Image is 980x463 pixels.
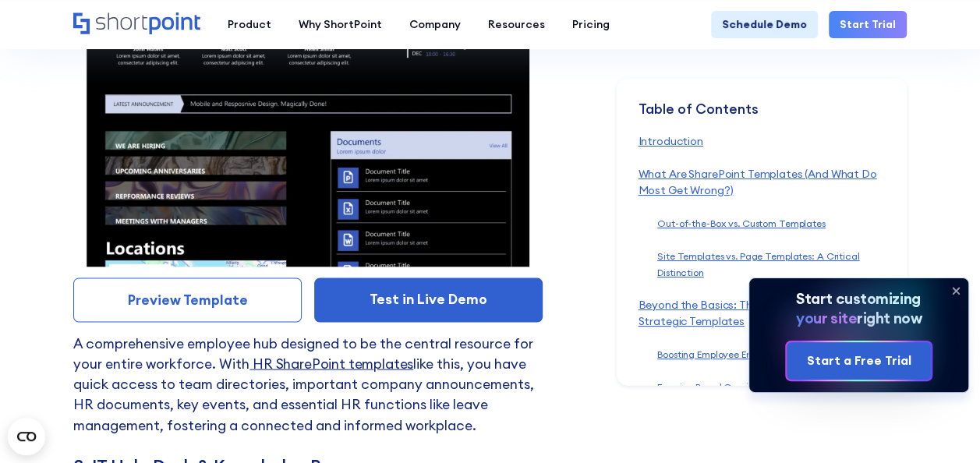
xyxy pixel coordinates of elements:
[829,11,907,38] a: Start Trial
[249,354,413,372] a: HR SharePoint templates
[657,217,826,228] a: Out-of-the-Box vs. Custom Templates‍
[314,277,543,321] a: Test in Live Demo
[73,333,543,456] p: A comprehensive employee hub designed to be the central resource for your entire workforce. With ...
[572,16,610,33] div: Pricing
[559,11,624,38] a: Pricing
[639,100,885,133] div: Table of Contents ‍
[228,16,271,33] div: Product
[409,16,461,33] div: Company
[396,11,475,38] a: Company
[73,12,200,36] a: Home
[657,380,855,392] a: Ensuring Brand Consistency and Governance‍
[806,352,911,370] div: Start a Free Trial
[639,297,852,327] a: Beyond the Basics: The Business Case for Strategic Templates‍
[639,133,703,147] a: Introduction‍
[299,16,382,33] div: Why ShortPoint
[475,11,559,38] a: Resources
[73,277,302,321] a: Preview Template
[787,342,930,380] a: Start a Free Trial
[657,348,861,359] a: Boosting Employee Engagement and Adoption‍
[639,166,877,196] a: What Are SharePoint Templates (And What Do Most Get Wrong?)‍
[711,11,818,38] a: Schedule Demo
[488,16,545,33] div: Resources
[657,249,860,277] a: Site Templates vs. Page Templates: A Critical Distinction‍
[8,418,45,455] button: Open CMP widget
[902,388,980,463] iframe: Chat Widget
[214,11,285,38] a: Product
[285,11,396,38] a: Why ShortPoint
[73,3,543,267] img: Preview of HR Onboarding Portal SharePoint Template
